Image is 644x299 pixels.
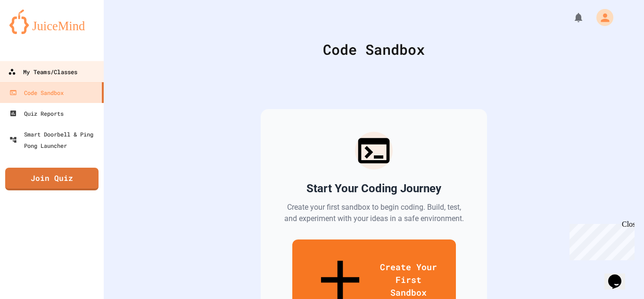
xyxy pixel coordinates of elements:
div: Code Sandbox [9,87,64,98]
div: Smart Doorbell & Ping Pong Launcher [9,128,100,151]
p: Create your first sandbox to begin coding. Build, test, and experiment with your ideas in a safe ... [283,202,464,224]
div: My Notifications [555,9,586,26]
a: Join Quiz [5,168,99,190]
div: Quiz Reports [9,108,64,119]
h2: Start Your Coding Journey [306,181,441,196]
iframe: chat widget [566,220,635,260]
div: Code Sandbox [127,39,620,60]
div: My Account [586,7,616,28]
div: My Teams/Classes [8,66,77,78]
img: logo-orange.svg [9,9,94,34]
div: Chat with us now!Close [4,4,65,60]
iframe: chat widget [604,261,635,290]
